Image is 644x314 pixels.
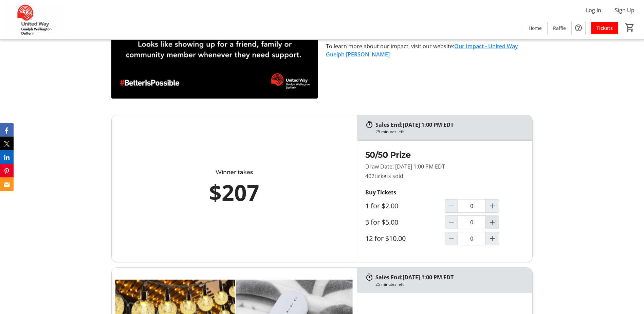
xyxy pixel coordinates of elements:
label: 3 for $5.00 [365,218,398,226]
img: United Way Guelph Wellington Dufferin's Logo [4,3,65,37]
div: 25 minutes left [375,281,404,287]
span: [DATE] 1:00 PM EDT [403,274,454,281]
span: Home [529,24,542,32]
label: 12 for $10.00 [365,234,406,243]
button: Increment by one [486,232,499,245]
a: Tickets [591,22,618,34]
button: Help [572,21,585,35]
button: Sign Up [609,5,640,16]
p: To learn more about our impact, visit our website: [326,42,532,58]
div: $207 [142,176,327,209]
div: 25 minutes left [375,129,404,135]
p: Draw Date: [DATE] 1:00 PM EDT [365,162,524,171]
span: Sales End: [375,121,403,128]
span: Log In [586,6,601,14]
a: Home [523,22,547,34]
h2: 50/50 Prize [365,149,524,161]
button: Cart [624,21,636,34]
span: Sign Up [615,6,634,14]
label: 1 for $2.00 [365,202,398,210]
button: Increment by one [486,199,499,212]
span: [DATE] 1:00 PM EDT [403,121,454,128]
a: Raffle [548,22,571,34]
button: Log In [581,5,607,16]
div: Winner takes [142,168,327,176]
strong: Buy Tickets [365,189,396,196]
span: Sales End: [375,274,403,281]
span: Tickets [596,24,613,32]
p: 402 tickets sold [365,172,524,180]
span: Raffle [553,24,566,32]
button: Increment by one [486,216,499,229]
